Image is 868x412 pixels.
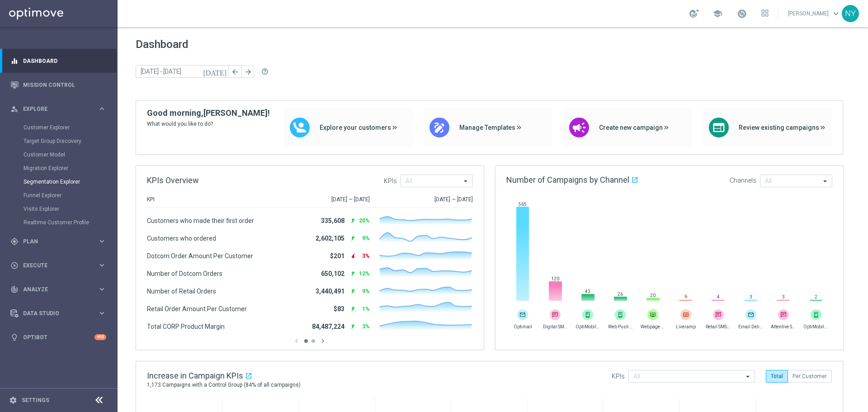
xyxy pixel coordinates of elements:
div: Realtime Customer Profile [24,216,117,229]
div: Dashboard [10,49,106,73]
span: Execute [23,263,98,268]
div: Migration Explorer [24,161,117,175]
span: keyboard_arrow_down [831,9,841,19]
i: person_search [10,105,19,113]
i: keyboard_arrow_right [98,309,106,317]
a: Migration Explorer [24,165,94,172]
div: Analyze [10,285,98,294]
a: Segmentation Explorer [24,178,94,185]
span: Explore [23,106,98,112]
div: Optibot [10,325,106,349]
div: NY [842,5,859,22]
div: Customer Model [24,148,117,161]
button: lightbulb Optibot +10 [10,334,107,341]
button: Data Studio keyboard_arrow_right [10,310,107,317]
a: Dashboard [23,49,106,73]
a: Optibot [23,325,94,349]
button: Mission Control [10,81,107,89]
i: play_circle_outline [10,261,19,270]
i: settings [9,396,17,404]
span: school [712,9,722,19]
i: track_changes [10,285,19,294]
button: play_circle_outline Execute keyboard_arrow_right [10,262,107,269]
i: gps_fixed [10,237,19,246]
div: Plan [10,237,98,246]
a: Funnel Explorer [24,192,94,199]
div: +10 [94,334,106,340]
a: Visits Explorer [24,205,94,213]
div: Data Studio [10,309,98,317]
i: keyboard_arrow_right [98,237,106,246]
a: Customer Model [24,151,94,158]
div: Segmentation Explorer [24,175,117,189]
span: Data Studio [23,311,98,316]
a: Settings [22,398,49,403]
div: Visits Explorer [24,202,117,216]
a: Target Group Discovery [24,137,94,145]
a: Realtime Customer Profile [24,219,94,226]
button: gps_fixed Plan keyboard_arrow_right [10,238,107,245]
span: Analyze [23,287,98,292]
i: keyboard_arrow_right [98,261,106,270]
button: track_changes Analyze keyboard_arrow_right [10,286,107,293]
button: person_search Explore keyboard_arrow_right [10,105,107,113]
div: Execute [10,261,98,270]
div: Customer Explorer [24,121,117,134]
a: Mission Control [23,73,106,97]
div: Target Group Discovery [24,134,117,148]
div: Funnel Explorer [24,189,117,202]
div: Mission Control [10,73,106,97]
span: Plan [23,239,98,244]
i: equalizer [10,57,19,65]
a: Customer Explorer [24,124,94,131]
div: Explore [10,105,98,113]
i: lightbulb [10,333,19,341]
button: equalizer Dashboard [10,57,107,65]
i: keyboard_arrow_right [98,285,106,294]
a: [PERSON_NAME]keyboard_arrow_down [787,7,842,20]
i: keyboard_arrow_right [98,104,106,113]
